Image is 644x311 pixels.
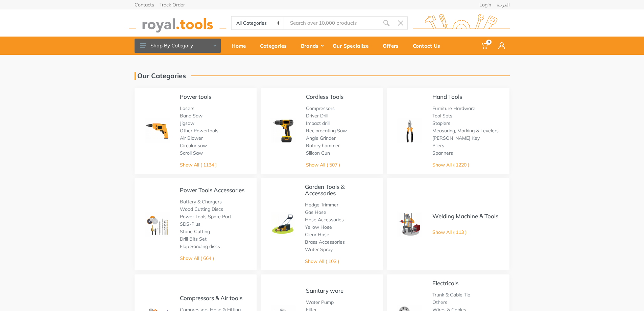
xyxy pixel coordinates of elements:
[305,239,345,245] a: Brass Accessories
[180,199,222,205] a: Battery & Chargers
[432,120,450,126] a: Staplers
[408,37,450,55] a: Contact Us
[180,228,210,235] a: Stone Cutting
[497,2,510,7] a: العربية
[408,39,450,53] div: Contact Us
[432,280,458,287] a: Electricals
[306,93,343,100] a: Cordless Tools
[271,118,296,143] img: Royal - Cordless Tools
[227,39,255,53] div: Home
[397,212,422,237] img: Royal - Welding Machine & Tools
[306,120,330,126] a: Impact drill
[180,135,203,141] a: Air Blower
[305,183,344,197] a: Garden Tools & Accessories
[306,287,343,294] a: Sanitary ware
[432,93,462,100] a: Hand Tools
[432,142,444,149] a: Pliers
[305,224,332,230] a: Yellow Hose
[271,212,294,236] img: Royal - Garden Tools & Accessories
[180,236,207,242] a: Drill Bits Set
[232,17,285,29] select: Category
[306,299,334,305] a: Water Pump
[432,150,453,156] a: Spanners
[145,212,170,237] img: Royal - Power Tools Accessories
[180,214,231,220] a: Power Tools Spare Part
[306,150,330,156] a: Silicon Gun
[255,37,296,55] a: Categories
[486,40,492,45] span: 0
[180,142,207,149] a: Circular saw
[180,128,218,134] a: Other Powertools
[180,113,202,119] a: Band Saw
[284,16,379,30] input: Site search
[432,113,452,119] a: Tool Sets
[180,255,214,261] a: Show All ( 664 )
[378,37,408,55] a: Offers
[432,162,469,168] a: Show All ( 1220 )
[135,39,221,53] button: Shop By Category
[160,2,185,7] a: Track Order
[135,2,154,7] a: Contacts
[432,135,480,141] a: [PERSON_NAME] Key
[180,105,194,111] a: Lasers
[180,221,200,227] a: SDS-Plus
[306,162,340,168] a: Show All ( 507 )
[180,186,244,194] a: Power Tools Accessories
[305,202,338,208] a: Hedge Trimmer
[227,37,255,55] a: Home
[432,299,447,305] a: Others
[432,213,498,220] a: Welding Machine & Tools
[476,37,494,55] a: 0
[432,105,475,111] a: Furniture Hardware
[180,150,203,156] a: Scroll Saw
[296,39,328,53] div: Brands
[328,37,378,55] a: Our Specialize
[305,209,326,215] a: Gas Hose
[180,93,211,100] a: Power tools
[432,229,467,235] a: Show All ( 113 )
[305,258,339,264] a: Show All ( 103 )
[306,105,335,111] a: Compressors
[180,206,223,212] a: Wood Cutting Discs
[306,142,340,149] a: Rotary hammer
[180,120,194,126] a: Jigsaw
[479,2,491,7] a: Login
[305,246,333,252] a: Water Spray
[255,39,296,53] div: Categories
[306,128,347,134] a: Reciprocating Saw
[328,39,378,53] div: Our Specialize
[413,14,510,32] img: royal.tools Logo
[432,292,470,298] a: Trunk & Cable Tie
[145,118,170,143] img: Royal - Power tools
[305,231,329,238] a: Clear Hose
[180,243,220,249] a: Flap Sanding discs
[378,39,408,53] div: Offers
[135,72,186,80] h1: Our Categories
[129,14,226,32] img: royal.tools Logo
[397,118,422,143] img: Royal - Hand Tools
[305,217,344,223] a: Hose Accessories
[306,135,336,141] a: Angle Grinder
[180,294,242,302] a: Compressors & Air tools
[432,128,499,134] a: Measuring, Marking & Levelers
[306,113,328,119] a: Driver Drill
[180,162,217,168] a: Show All ( 1134 )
